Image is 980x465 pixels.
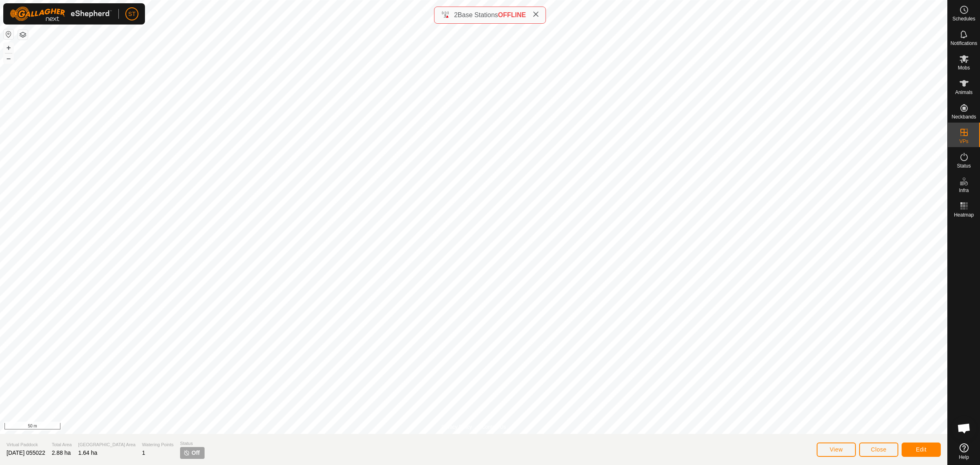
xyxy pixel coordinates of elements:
button: – [4,54,13,63]
button: Map Layers [18,30,28,40]
span: Base Stations [458,11,498,18]
span: Mobs [958,65,970,70]
img: Gallagher Logo [10,7,112,21]
a: Privacy Policy [441,423,472,431]
a: Contact Us [482,423,506,431]
span: Status [180,440,205,447]
span: Virtual Paddock [7,441,45,448]
button: Edit [902,443,941,457]
span: Close [871,446,886,453]
span: Watering Points [142,441,174,448]
span: Status [957,163,971,168]
span: VPs [959,139,968,144]
button: View [817,443,856,457]
span: Notifications [951,41,977,46]
span: Schedules [952,16,975,21]
span: Off [192,449,200,457]
span: Neckbands [951,114,976,119]
button: Reset Map [4,29,13,39]
span: 1.64 ha [78,449,98,456]
span: Heatmap [954,212,974,217]
span: Animals [955,90,973,95]
span: OFFLINE [498,11,526,18]
button: + [4,43,13,53]
span: 2.88 ha [52,449,71,456]
button: Close [859,443,898,457]
span: Edit [916,446,927,453]
a: Help [948,440,980,463]
span: 1 [142,449,145,456]
span: View [830,446,843,453]
span: Infra [959,188,969,193]
span: [DATE] 055022 [7,449,45,456]
span: Total Area [52,441,72,448]
div: Open chat [952,416,976,440]
span: ST [128,10,136,18]
span: Help [959,455,969,460]
span: 2 [454,11,458,18]
img: turn-off [183,449,190,456]
span: [GEOGRAPHIC_DATA] Area [78,441,136,448]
